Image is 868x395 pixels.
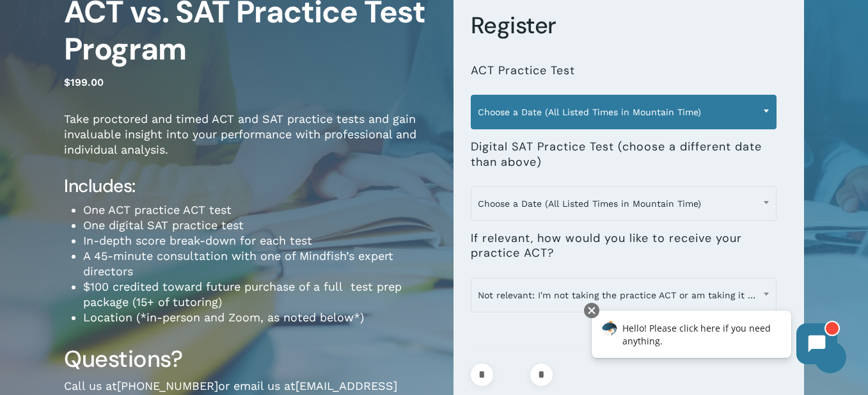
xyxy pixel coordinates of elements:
[83,202,434,218] li: One ACT practice ACT test
[117,379,218,392] a: [PHONE_NUMBER]
[83,218,434,233] li: One digital SAT practice test
[83,248,434,279] li: A 45-minute consultation with one of Mindfish’s expert directors
[471,282,776,309] span: Not relevant: I'm not taking the practice ACT or am taking it in-person
[471,231,777,261] label: If relevant, how would you like to receive your practice ACT?
[83,233,434,248] li: In-depth score break-down for each test
[64,175,434,198] h4: Includes:
[471,11,787,40] h3: Register
[64,76,70,88] span: $
[83,310,434,325] li: Location (*in-person and Zoom, as noted below*)
[83,279,434,310] li: $100 credited toward future purchase of a full test prep package (15+ of tutoring)
[471,99,776,125] span: Choose a Date (All Listed Times in Mountain Time)
[471,63,575,78] label: ACT Practice Test
[471,186,777,221] span: Choose a Date (All Listed Times in Mountain Time)
[497,364,526,386] input: Product quantity
[471,140,777,170] label: Digital SAT Practice Test (choose a different date than above)
[64,344,434,374] h3: Questions?
[64,111,434,175] p: Take proctored and timed ACT and SAT practice tests and gain invaluable insight into your perform...
[64,76,104,88] bdi: 199.00
[578,300,850,377] iframe: Chatbot
[471,95,777,129] span: Choose a Date (All Listed Times in Mountain Time)
[471,190,776,217] span: Choose a Date (All Listed Times in Mountain Time)
[471,278,777,312] span: Not relevant: I'm not taking the practice ACT or am taking it in-person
